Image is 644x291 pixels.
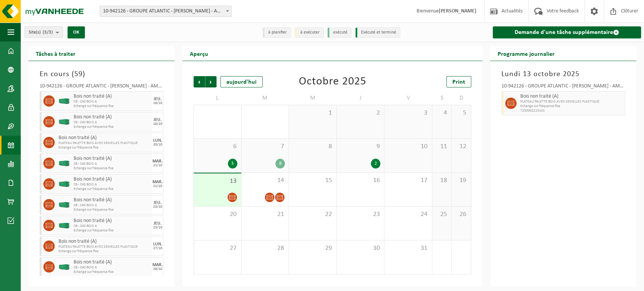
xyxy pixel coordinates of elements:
div: LUN. [153,242,162,247]
span: 14 [245,176,285,185]
div: 10-942126 - GROUPE ATLANTIC - [PERSON_NAME] - AMBB - [PERSON_NAME] [501,84,625,91]
span: Echange sur fréquence fixe [74,208,150,212]
span: 7 [245,142,285,151]
span: 24 [388,210,428,219]
img: HK-XC-40-GN-00 [58,161,70,166]
span: 19 [455,176,467,185]
span: 27 [198,244,237,253]
div: LUN. [153,138,162,143]
div: MAR. [152,159,163,164]
span: 16 [341,176,381,185]
span: 29 [293,244,333,253]
span: Echange sur fréquence fixe [74,125,150,129]
h2: Programme journalier [490,46,562,61]
span: 6 [198,142,237,151]
span: T250002215101 [520,109,623,113]
div: JEU. [154,118,161,122]
span: CB - C40 BOIS A [74,182,150,187]
span: 13 [198,177,237,185]
span: 18 [436,176,448,185]
span: Bois non traité (A) [74,218,150,224]
span: 2 [341,109,381,117]
span: Echange sur fréquence fixe [74,187,150,191]
td: M [241,91,289,105]
img: HK-XC-40-GN-00 [58,223,70,228]
count: (3/3) [43,30,53,35]
span: Echange sur fréquence fixe [74,104,150,109]
div: 28/10 [153,267,162,271]
div: 16/10 [153,101,162,105]
div: 2 [371,159,380,168]
span: 10 [388,142,428,151]
div: 3 [228,159,237,168]
td: L [194,91,241,105]
span: Site(s) [29,27,53,38]
span: Echange sur fréquence fixe [74,228,150,233]
span: 26 [455,210,467,219]
td: S [432,91,452,105]
li: exécuté [327,28,352,38]
div: 27/10 [153,247,162,250]
span: 21 [245,210,285,219]
div: Octobre 2025 [299,76,366,87]
span: Suivant [205,76,217,87]
span: Echange sur fréquence fixe [520,104,623,109]
div: aujourd'hui [220,76,263,87]
a: Print [446,76,471,87]
span: 17 [388,176,428,185]
span: Bois non traité (A) [74,93,150,100]
span: 8 [293,142,333,151]
span: CB - C40 BOIS A [74,100,150,104]
span: PLATEAU PALETTE BOIS AVEC SEMELLES PLASTIQUE [58,141,150,145]
span: 5 [455,109,467,117]
span: Précédent [194,76,205,87]
div: 20/10 [153,143,162,147]
span: 23 [341,210,381,219]
button: Site(s)(3/3) [25,26,63,38]
span: CB - C40 BOIS A [74,224,150,228]
h3: Lundi 13 octobre 2025 [501,69,625,80]
span: Print [452,79,465,85]
div: 10-942126 - GROUPE ATLANTIC - [PERSON_NAME] - AMBB - [PERSON_NAME] [40,84,163,91]
div: 16/10 [153,122,162,126]
td: J [337,91,385,105]
span: Echange sur fréquence fixe [74,166,150,171]
td: D [452,91,471,105]
span: 4 [436,109,448,117]
span: Bois non traité (A) [74,197,150,203]
span: CB - C40 BOIS A [74,120,150,125]
span: Echange sur fréquence fixe [74,270,150,274]
span: Bois non traité (A) [58,239,150,245]
strong: [PERSON_NAME] [439,8,476,14]
div: MAR. [152,263,163,267]
span: CB - C40 BOIS A [74,265,150,270]
div: JEU. [154,221,161,226]
td: M [289,91,337,105]
h2: Aperçu [182,46,216,61]
span: 11 [436,142,448,151]
h2: Tâches à traiter [28,46,83,61]
li: Exécuté et terminé [355,28,400,38]
span: PLATEAU PALETTE BOIS AVEC SEMELLES PLASTIQUE [58,245,150,249]
div: 21/10 [153,184,162,188]
span: PLATEAU PALETTE BOIS AVEC SEMELLES PLASTIQUE [520,100,623,104]
div: JEU. [154,97,161,101]
span: Bois non traité (A) [58,135,150,141]
span: CB - C40 BOIS A [74,162,150,166]
div: 8 [275,159,285,168]
div: MAR. [152,180,163,184]
span: 10-942126 - GROUPE ATLANTIC - MERVILLE BILLY BERCLAU - AMBB - BILLY BERCLAU [100,6,232,17]
div: 23/10 [153,226,162,230]
td: V [384,91,432,105]
span: 1 [293,109,333,117]
li: à planifier [263,28,291,38]
span: 25 [436,210,448,219]
span: 20 [198,210,237,219]
span: 3 [388,109,428,117]
span: CB - C40 BOIS A [74,203,150,208]
span: 59 [74,70,83,78]
span: 10-942126 - GROUPE ATLANTIC - MERVILLE BILLY BERCLAU - AMBB - BILLY BERCLAU [100,6,231,17]
h3: En cours ( ) [40,69,163,80]
img: HK-XC-40-GN-00 [58,264,70,270]
li: à exécuter [295,28,324,38]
